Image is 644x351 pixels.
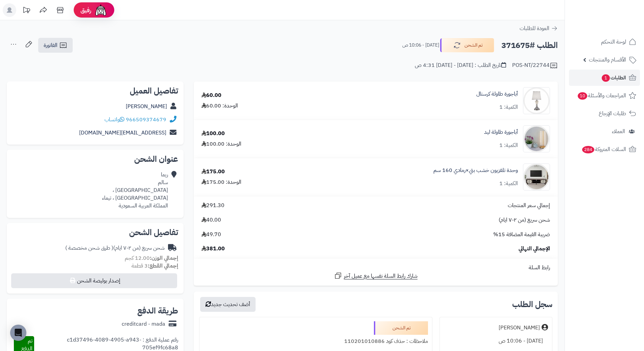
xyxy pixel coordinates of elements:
[201,140,241,148] div: الوحدة: 100.00
[148,262,178,270] strong: إجمالي القطع:
[374,321,428,335] div: تم الشحن
[38,38,73,53] a: الفاتورة
[440,38,494,52] button: تم الشحن
[578,92,587,100] span: 10
[519,245,550,253] span: الإجمالي النهائي
[499,103,518,111] div: الكمية: 1
[476,90,518,98] a: أباجورة طاولة كرستال
[201,245,225,253] span: 381.00
[12,155,178,163] h2: عنوان الشحن
[582,146,594,153] span: 284
[201,130,225,137] div: 100.00
[102,171,168,209] div: ريما سالم [GEOGRAPHIC_DATA] ، [GEOGRAPHIC_DATA] ، تيماء المملكة العربية السعودية
[94,3,108,17] img: ai-face.png
[12,228,178,236] h2: تفاصيل الشحن
[520,24,558,32] a: العودة للطلبات
[569,70,640,86] a: الطلبات1
[499,180,518,187] div: الكمية: 1
[201,102,238,110] div: الوحدة: 60.00
[80,6,91,14] span: رفيق
[499,324,540,332] div: [PERSON_NAME]
[12,87,178,95] h2: تفاصيل العميل
[523,164,550,191] img: 1750492481-220601011451-90x90.jpg
[601,73,626,82] span: الطلبات
[11,273,177,288] button: إصدار بوليصة الشحن
[569,123,640,140] a: العملاء
[602,74,610,82] span: 1
[132,262,178,270] small: 3 قطعة
[433,167,518,174] a: وحدة تلفزيون خشب بني×رمادي 160 سم
[201,168,225,176] div: 175.00
[334,272,418,280] a: شارك رابط السلة نفسها مع عميل آخر
[501,39,558,52] h2: الطلب #371675
[201,202,224,209] span: 291.30
[137,307,178,315] h2: طريقة الدفع
[569,105,640,122] a: طلبات الإرجاع
[415,61,506,69] div: تاريخ الطلب : [DATE] - [DATE] 4:31 ص
[79,129,166,137] a: [EMAIL_ADDRESS][DOMAIN_NAME]
[200,297,256,312] button: أضف تحديث جديد
[612,127,625,136] span: العملاء
[104,116,124,124] a: واتساب
[44,41,57,49] span: الفاتورة
[599,109,626,118] span: طلبات الإرجاع
[122,320,165,328] div: creditcard - mada
[10,325,26,341] div: Open Intercom Messenger
[201,178,241,186] div: الوحدة: 175.00
[402,42,439,49] small: [DATE] - 10:06 ص
[520,24,549,32] span: العودة للطلبات
[18,3,35,19] a: تحديثات المنصة
[196,264,555,272] div: رابط السلة
[523,125,550,152] img: 1736337937-220202011294-90x90.jpg
[589,55,626,65] span: الأقسام والمنتجات
[569,87,640,104] a: المراجعات والأسئلة10
[601,37,626,47] span: لوحة التحكم
[201,216,221,224] span: 40.00
[581,145,626,154] span: السلات المتروكة
[484,128,518,136] a: أباجورة طاولة ليد
[65,244,113,252] span: ( طرق شحن مخصصة )
[523,87,550,114] img: 1715416494-220202011098-90x90.jpg
[444,334,548,348] div: [DATE] - 10:06 ص
[126,116,166,124] a: 966509374679
[493,231,550,239] span: ضريبة القيمة المضافة 15%
[508,202,550,209] span: إجمالي سعر المنتجات
[125,254,178,262] small: 12.00 كجم
[569,34,640,50] a: لوحة التحكم
[201,231,221,239] span: 49.70
[499,216,550,224] span: شحن سريع (من ٢-٧ ايام)
[344,272,418,280] span: شارك رابط السلة نفسها مع عميل آخر
[499,142,518,149] div: الكمية: 1
[512,300,552,308] h3: سجل الطلب
[569,141,640,157] a: السلات المتروكة284
[65,244,165,252] div: شحن سريع (من ٢-٧ ايام)
[126,102,167,110] a: [PERSON_NAME]
[577,91,626,100] span: المراجعات والأسئلة
[150,254,178,262] strong: إجمالي الوزن:
[204,335,428,348] div: ملاحظات : حذف كود 110201010886
[201,92,221,99] div: 60.00
[512,61,558,70] div: POS-NT/22744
